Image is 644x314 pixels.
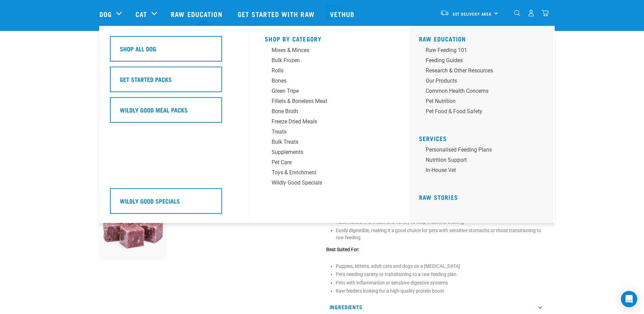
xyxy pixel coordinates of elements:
[265,107,394,118] a: Bone Broth
[541,10,549,17] img: home-icon@2x.png
[120,44,156,53] h5: Shop All Dog
[265,35,394,41] h5: Shop By Category
[528,10,535,17] img: user.png
[265,138,394,148] a: Bulk Treats
[272,77,378,85] div: Bones
[419,87,548,97] a: Common Health Concerns
[426,107,532,116] div: Pet Food & Food Safety
[419,67,548,77] a: Research & Other Resources
[440,10,449,16] img: van-moving.png
[110,67,239,97] a: Get Started Packs
[419,46,548,56] a: Raw Feeding 101
[426,46,532,54] div: Raw Feeding 101
[272,169,378,177] div: Toys & Enrichment
[621,291,637,307] div: Open Intercom Messenger
[419,107,548,118] a: Pet Food & Food Safety
[120,105,188,114] h5: Wildly Good Meal Packs
[265,179,394,189] a: Wildly Good Specials
[265,158,394,169] a: Pet Care
[419,166,548,176] a: In-house vet
[265,118,394,128] a: Freeze Dried Meals
[336,287,545,295] li: Raw feeders looking for a high-quality protein boost
[426,56,532,65] div: Feeding Guides
[265,148,394,158] a: Supplements
[99,9,112,19] a: Dog
[265,56,394,67] a: Bulk Frozen
[272,97,378,105] div: Fillets & Boneless Meat
[419,97,548,107] a: Pet Nutrition
[265,46,394,56] a: Mixes & Minces
[265,77,394,87] a: Bones
[272,128,378,136] div: Treats
[265,128,394,138] a: Treats
[110,36,239,67] a: Shop All Dog
[336,271,545,278] li: Pets needing variety or transitioning to a raw feeding plan
[426,67,532,75] div: Research & Other Resources
[110,188,239,219] a: Wildly Good Specials
[99,192,167,259] img: 1117 Venison Meat Mince 01
[265,169,394,179] a: Toys & Enrichment
[453,13,492,15] span: Set Delivery Area
[336,279,545,286] li: Pets with inflammation or sensitive digestive systems
[419,56,548,67] a: Feeding Guides
[110,97,239,128] a: Wildly Good Meal Packs
[265,87,394,97] a: Green Tripe
[419,195,458,199] a: Raw Stories
[272,67,378,75] div: Rolls
[272,118,378,126] div: Freeze Dried Meals
[419,77,548,87] a: Our Products
[164,0,231,28] a: Raw Education
[419,146,548,156] a: Personalised Feeding Plans
[323,0,363,28] a: Vethub
[120,196,180,205] h5: Wildly Good Specials
[272,138,378,146] div: Bulk Treats
[419,156,548,166] a: Nutrition Support
[120,75,172,84] h5: Get Started Packs
[272,107,378,116] div: Bone Broth
[265,97,394,107] a: Fillets & Boneless Meat
[272,46,378,54] div: Mixes & Minces
[272,179,378,187] div: Wildly Good Specials
[135,9,147,19] a: Cat
[426,87,532,95] div: Common Health Concerns
[514,10,520,16] img: home-icon-1@2x.png
[272,87,378,95] div: Green Tripe
[265,67,394,77] a: Rolls
[326,247,359,252] strong: Best Suited For:
[419,135,548,140] h5: Services
[336,263,545,270] li: Puppies, kittens, adult cats and dogs on a [MEDICAL_DATA]
[426,77,532,85] div: Our Products
[272,56,378,65] div: Bulk Frozen
[336,227,545,241] li: Easily digestible, making it a good choice for pets with sensitive stomachs or those transitionin...
[419,37,466,40] a: Raw Education
[426,97,532,105] div: Pet Nutrition
[231,0,323,28] a: Get started with Raw
[272,158,378,167] div: Pet Care
[272,148,378,156] div: Supplements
